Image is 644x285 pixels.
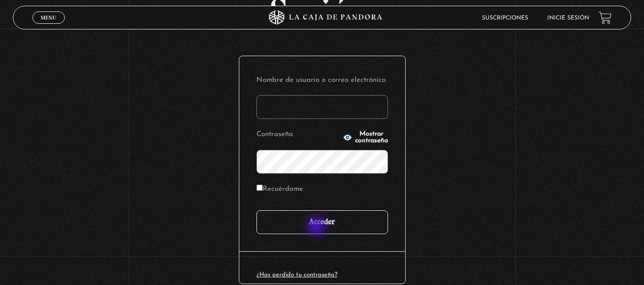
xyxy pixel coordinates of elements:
span: Cerrar [37,23,60,29]
label: Contraseña [256,128,340,142]
a: Suscripciones [482,15,528,21]
a: View your shopping cart [599,11,612,24]
button: Mostrar contraseña [343,131,388,144]
input: Acceder [256,210,388,234]
a: ¿Has perdido tu contraseña? [256,272,337,278]
input: Recuérdame [256,185,263,191]
span: Mostrar contraseña [355,131,388,144]
label: Nombre de usuario o correo electrónico [256,73,388,88]
a: Inicie sesión [547,15,589,21]
label: Recuérdame [256,182,303,197]
span: Menu [41,15,56,20]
